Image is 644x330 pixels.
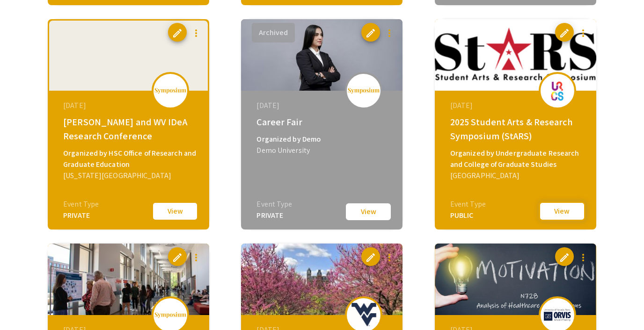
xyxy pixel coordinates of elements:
mat-icon: more_vert [578,252,589,263]
div: PRIVATE [63,210,99,221]
mat-icon: more_vert [190,28,202,39]
button: Archived [252,23,295,43]
div: [US_STATE][GEOGRAPHIC_DATA] [63,170,196,181]
img: welcome-to-n728-fall-2024-final_eventLogo_bcd6dd_.png [543,308,571,321]
img: 9th-annual-spring-undergraduate-research-symposium_eventCoverPhoto_a34ee9__thumb.jpg [241,244,402,315]
span: edit [559,252,570,263]
button: edit [168,23,187,42]
img: hc-thesis-research-fair-2025_eventCoverPhoto_d7496f__thumb.jpg [48,244,209,315]
button: View [345,202,392,221]
mat-icon: more_vert [384,28,395,39]
div: Organized by Undergraduate Research and College of Graduate Studies [450,148,583,170]
button: edit [168,247,187,266]
div: [DATE] [63,100,196,111]
span: edit [172,252,183,263]
div: [DATE] [256,100,389,111]
button: edit [555,247,574,266]
img: 2025stars_eventCoverPhoto_c4289b__thumb.png [435,19,596,91]
img: welcome-to-n728-fall-2024-final_eventCoverPhoto_ad452f__thumb.png [435,244,596,315]
button: View [539,201,585,221]
div: Event Type [450,199,486,210]
img: 9th-annual-spring-undergraduate-research-symposium_eventLogo_d92aaa_.jpg [350,303,378,326]
img: logo_v2.png [347,87,380,94]
div: PUBLIC [450,210,486,221]
div: Demo University [256,145,389,156]
mat-icon: more_vert [578,28,589,39]
div: Organized by HSC Office of Research and Graduate Education [63,148,196,170]
div: Career Fair [256,115,389,129]
div: [DATE] [450,100,583,111]
button: View [152,201,198,221]
span: edit [559,28,570,39]
img: logo_v2.png [154,312,187,318]
div: [GEOGRAPHIC_DATA] [450,170,583,181]
div: Event Type [256,199,292,210]
iframe: Chat [7,288,40,323]
button: edit [361,247,380,266]
span: edit [365,28,376,39]
span: edit [365,252,376,263]
mat-icon: more_vert [384,252,395,263]
img: logo_v2.png [154,87,187,94]
div: [PERSON_NAME] and WV IDeA Research Conference [63,115,196,143]
div: PRIVATE [256,210,292,221]
button: edit [361,23,380,42]
div: Organized by Demo [256,134,389,145]
div: Event Type [63,199,99,210]
img: career-fair_eventCoverPhoto_a61563__thumb.jpg [241,19,402,91]
mat-icon: more_vert [190,252,202,263]
div: 2025 Student Arts & Research Symposium (StARS) [450,115,583,143]
img: 2025stars_eventLogo_5e4ee9_.png [543,79,571,102]
span: edit [172,28,183,39]
button: edit [555,23,574,42]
